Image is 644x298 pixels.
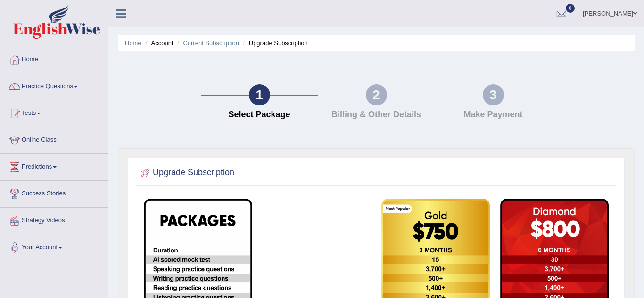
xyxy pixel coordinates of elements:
a: Home [125,40,141,47]
li: Upgrade Subscription [241,39,308,48]
h4: Billing & Other Details [322,110,430,120]
h4: Make Payment [439,110,547,120]
a: Current Subscription [183,40,239,47]
a: Tests [0,100,108,124]
h4: Select Package [206,110,313,120]
div: 1 [249,84,270,105]
div: 3 [483,84,504,105]
a: Success Stories [0,181,108,204]
li: Account [143,39,173,48]
div: 2 [366,84,387,105]
span: 0 [566,4,575,13]
a: Online Class [0,127,108,151]
a: Strategy Videos [0,208,108,231]
a: Predictions [0,154,108,177]
a: Your Account [0,234,108,258]
h2: Upgrade Subscription [139,166,234,180]
a: Home [0,47,108,70]
a: Practice Questions [0,73,108,97]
